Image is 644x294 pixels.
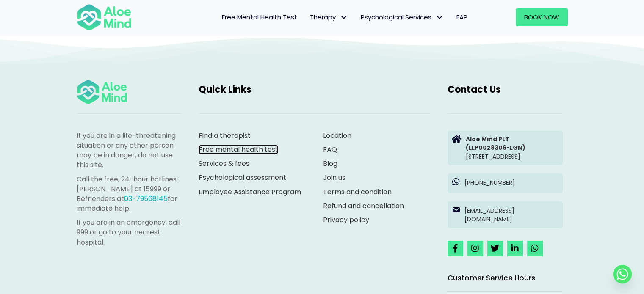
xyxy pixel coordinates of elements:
a: Blog [323,159,337,168]
span: Quick Links [199,83,252,96]
strong: (LLP0028306-LGN) [466,143,525,152]
span: Customer Service Hours [448,273,535,283]
a: Aloe Mind PLT(LLP0028306-LGN)[STREET_ADDRESS] [448,131,563,165]
a: [PHONE_NUMBER] [448,173,563,193]
a: EAP [450,8,474,26]
a: Psychological ServicesPsychological Services: submenu [354,8,450,26]
a: Book Now [516,8,568,26]
span: Psychological Services: submenu [434,11,446,24]
p: Call the free, 24-hour hotlines: [PERSON_NAME] at 15999 or Befrienders at for immediate help. [77,174,182,214]
a: Join us [323,173,345,182]
p: If you are in an emergency, call 999 or go to your nearest hospital. [77,217,182,247]
span: EAP [456,13,467,22]
p: If you are in a life-threatening situation or any other person may be in danger, do not use this ... [77,131,182,170]
img: Aloe mind Logo [77,3,132,31]
a: Free mental health test [199,145,278,154]
a: [EMAIL_ADDRESS][DOMAIN_NAME] [448,201,563,228]
a: Free Mental Health Test [216,8,304,26]
a: Refund and cancellation [323,201,404,211]
a: Psychological assessment [199,173,286,182]
span: Free Mental Health Test [222,13,297,22]
p: [EMAIL_ADDRESS][DOMAIN_NAME] [464,206,558,224]
nav: Menu [143,8,474,26]
a: FAQ [323,145,337,154]
a: Terms and condition [323,187,392,197]
p: [PHONE_NUMBER] [464,179,558,187]
a: Find a therapist [199,131,251,140]
strong: Aloe Mind PLT [466,135,509,143]
a: Employee Assistance Program [199,187,301,197]
a: Location [323,131,351,140]
a: Privacy policy [323,215,369,225]
a: 03-79568145 [124,194,168,203]
span: Therapy [310,13,348,22]
span: Psychological Services [361,13,444,22]
span: Book Now [524,13,559,22]
a: TherapyTherapy: submenu [304,8,354,26]
img: Aloe mind Logo [77,79,127,105]
span: Therapy: submenu [338,11,350,24]
a: Whatsapp [613,265,632,283]
a: Services & fees [199,159,249,168]
p: [STREET_ADDRESS] [466,135,558,161]
span: Contact Us [448,83,501,96]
